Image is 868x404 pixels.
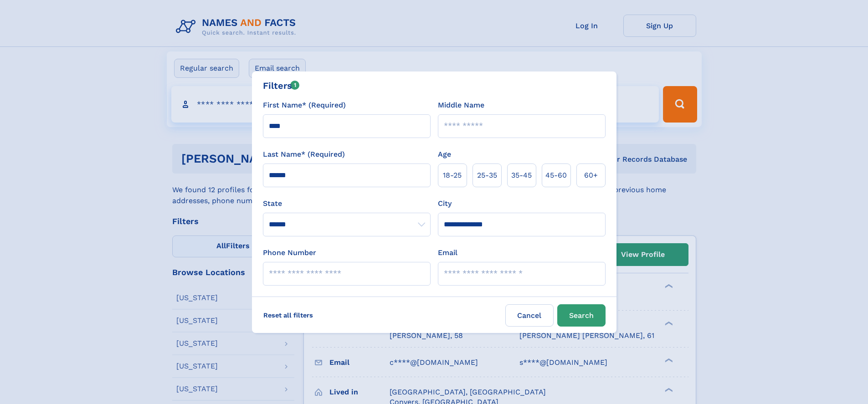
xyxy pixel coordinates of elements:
label: State [263,198,431,209]
label: Middle Name [438,100,484,111]
label: Last Name* (Required) [263,149,345,160]
label: Age [438,149,451,160]
label: First Name* (Required) [263,100,346,111]
label: City [438,198,452,209]
span: 25‑35 [477,170,497,181]
button: Search [557,304,606,327]
span: 18‑25 [443,170,462,181]
span: 60+ [584,170,598,181]
label: Phone Number [263,247,316,258]
label: Email [438,247,457,258]
div: Filters [263,79,300,92]
span: 45‑60 [545,170,567,181]
label: Reset all filters [257,304,319,326]
label: Cancel [505,304,554,327]
span: 35‑45 [511,170,532,181]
